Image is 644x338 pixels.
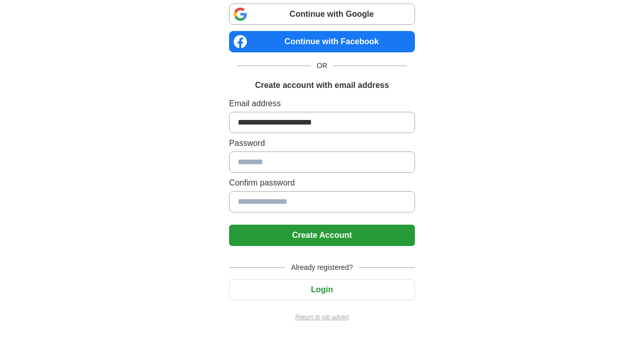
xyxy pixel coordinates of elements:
button: Login [229,279,415,300]
button: Create Account [229,225,415,246]
span: Already registered? [285,262,359,273]
a: Continue with Facebook [229,31,415,52]
a: Continue with Google [229,4,415,25]
a: Login [229,285,415,294]
span: OR [311,60,333,71]
label: Password [229,137,415,149]
label: Confirm password [229,177,415,189]
a: Return to job advert [229,313,415,322]
h1: Create account with email address [255,79,389,91]
label: Email address [229,98,415,110]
